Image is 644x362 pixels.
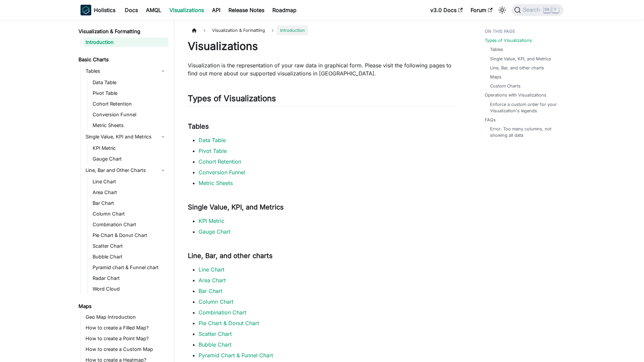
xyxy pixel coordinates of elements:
[84,38,168,47] a: Introduction
[277,25,308,35] span: Introduction
[91,154,168,164] a: Gauge Chart
[91,88,168,98] a: Pivot Table
[76,27,168,36] a: Visualization & Formatting
[224,5,268,15] a: Release Notes
[188,94,458,106] h2: Types of Visualizations
[485,117,496,123] a: FAQs
[84,323,168,333] a: How to create a Filled Map?
[76,302,168,311] a: Maps
[199,180,233,186] a: Metric Sheets
[199,228,230,235] a: Gauge Chart
[91,209,168,219] a: Column Chart
[121,5,142,15] a: Docs
[91,177,168,186] a: Line Chart
[84,345,168,354] a: How to create a Custom Map
[490,74,501,80] a: Maps
[84,334,168,343] a: How to create a Point Map?
[199,320,259,326] a: Pie Chart & Donut Chart
[188,25,458,35] nav: Breadcrumbs
[188,40,458,53] h1: Visualizations
[485,37,532,44] a: Types of Visualizations
[199,309,246,316] a: Combination Chart
[80,5,91,15] img: Holistics
[426,5,467,15] a: v3.0 Docs
[91,284,168,294] a: Word Cloud
[199,169,245,176] a: Conversion Funnel
[80,5,115,15] a: HolisticsHolistics
[91,99,168,109] a: Cohort Retention
[84,312,168,322] a: Geo Map Introduction
[91,241,168,251] a: Scatter Chart
[91,231,168,240] a: Pie Chart & Donut Chart
[490,126,557,138] a: Error: Too many columns, not showing all data
[490,65,544,71] a: Line, Bar, and other charts
[521,7,544,13] span: Search
[91,252,168,261] a: Bubble Chart
[165,5,208,15] a: Visualizations
[76,55,168,64] a: Basic Charts
[188,122,458,131] h3: Tables
[91,198,168,208] a: Bar Chart
[91,274,168,283] a: Radar Chart
[94,6,115,14] b: Holistics
[91,188,168,197] a: Area Chart
[199,277,226,284] a: Area Chart
[199,298,233,305] a: Column Chart
[188,252,458,260] h3: Line, Bar, and other charts
[199,158,241,165] a: Cohort Retention
[84,66,168,76] a: Tables
[91,110,168,119] a: Conversion Funnel
[552,7,559,13] kbd: K
[199,288,222,294] a: Bar Chart
[199,330,232,337] a: Scatter Chart
[188,25,201,35] a: Home page
[91,220,168,229] a: Combination Chart
[268,5,301,15] a: Roadmap
[91,78,168,87] a: Data Table
[142,5,165,15] a: AMQL
[490,46,503,53] a: Tables
[208,5,224,15] a: API
[199,218,224,224] a: KPI Metric
[199,341,231,348] a: Bubble Chart
[91,263,168,272] a: Pyramid chart & Funnel chart
[209,25,268,35] span: Visualization & Formatting
[490,56,551,62] a: Single Value, KPI, and Metrics
[497,5,507,15] button: Switch between dark and light mode (currently light mode)
[485,92,546,98] a: Operations with Visualizations
[84,131,168,142] a: Single Value, KPI and Metrics
[512,4,563,16] button: Search (Ctrl+K)
[188,203,458,212] h3: Single Value, KPI, and Metrics
[199,137,226,143] a: Data Table
[490,83,521,89] a: Custom Charts
[490,101,557,114] a: Enforce a custom order for your Visualization's legends
[188,61,458,77] p: Visualization is the representation of your raw data in graphical form. Please visit the followin...
[199,147,227,154] a: Pivot Table
[199,266,224,273] a: Line Chart
[199,352,273,359] a: Pyramid Chart & Funnel Chart
[91,121,168,130] a: Metric Sheets
[467,5,496,15] a: Forum
[91,143,168,153] a: KPI Metric
[74,20,174,362] nav: Docs sidebar
[84,165,168,176] a: Line, Bar and Other Charts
